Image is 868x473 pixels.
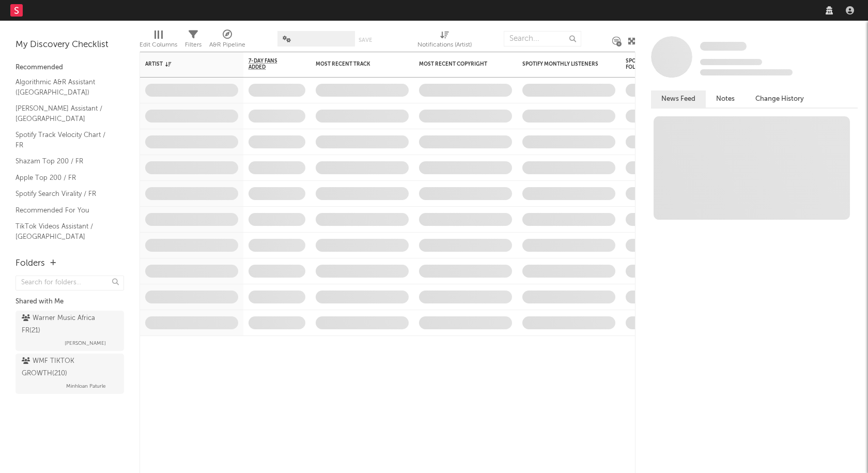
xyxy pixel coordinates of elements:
[316,61,393,67] div: Most Recent Track
[745,90,814,108] button: Change History
[16,257,45,270] div: Folders
[139,39,177,51] div: Edit Columns
[417,39,472,51] div: Notifications (Artist)
[185,39,202,51] div: Filters
[22,312,115,337] div: Warner Music Africa FR ( 21 )
[139,26,177,56] div: Edit Columns
[16,221,114,242] a: TikTok Videos Assistant / [GEOGRAPHIC_DATA]
[700,41,747,52] a: Some Artist
[16,172,114,184] a: Apple Top 200 / FR
[419,61,497,67] div: Most Recent Copyright
[209,26,245,56] div: A&R Pipeline
[700,59,762,65] span: Tracking Since: [DATE]
[16,354,124,394] a: WMF TIKTOK GROWTH(210)Minhloan Paturle
[626,58,662,70] div: Spotify Followers
[700,42,747,51] span: Some Artist
[16,129,114,150] a: Spotify Track Velocity Chart / FR
[706,90,745,108] button: Notes
[209,39,245,51] div: A&R Pipeline
[145,61,223,67] div: Artist
[16,156,114,167] a: Shazam Top 200 / FR
[522,61,600,67] div: Spotify Monthly Listeners
[417,26,472,56] div: Notifications (Artist)
[22,355,115,380] div: WMF TIKTOK GROWTH ( 210 )
[16,311,124,351] a: Warner Music Africa FR(21)[PERSON_NAME]
[16,188,114,200] a: Spotify Search Virality / FR
[185,26,202,56] div: Filters
[66,380,106,392] span: Minhloan Paturle
[249,58,290,70] span: 7-Day Fans Added
[16,103,114,124] a: [PERSON_NAME] Assistant / [GEOGRAPHIC_DATA]
[16,39,124,51] div: My Discovery Checklist
[16,205,114,216] a: Recommended For You
[16,296,124,308] div: Shared with Me
[700,69,793,75] span: 0 fans last week
[16,62,124,74] div: Recommended
[16,77,114,98] a: Algorithmic A&R Assistant ([GEOGRAPHIC_DATA])
[504,31,581,47] input: Search...
[65,337,106,349] span: [PERSON_NAME]
[16,276,124,291] input: Search for folders...
[359,37,372,43] button: Save
[651,90,706,108] button: News Feed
